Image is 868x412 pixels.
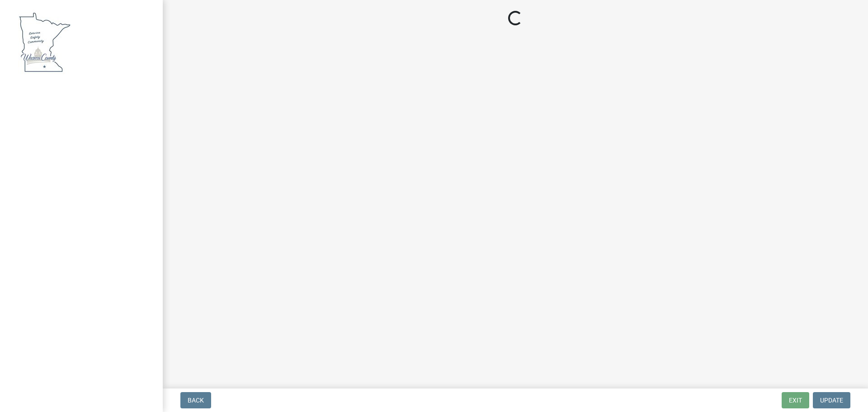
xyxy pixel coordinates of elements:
button: Update [813,392,850,408]
span: Update [820,397,843,404]
button: Exit [782,392,809,408]
img: Waseca County, Minnesota [18,9,71,74]
span: Back [188,397,204,404]
button: Back [180,392,211,408]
